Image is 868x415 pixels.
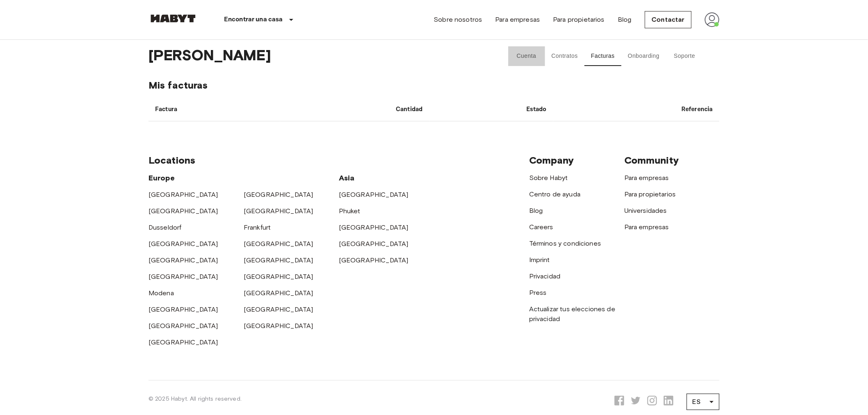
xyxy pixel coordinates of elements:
[244,207,313,215] a: [GEOGRAPHIC_DATA]
[529,256,550,264] a: Imprint
[553,98,720,121] th: Referencia
[339,256,409,264] a: [GEOGRAPHIC_DATA]
[244,289,313,297] a: [GEOGRAPHIC_DATA]
[529,272,561,280] a: Privacidad
[148,98,720,121] table: invoices table
[244,306,313,313] a: [GEOGRAPHIC_DATA]
[529,305,615,323] a: Actualizar tus elecciones de privacidad
[645,11,692,28] a: Contactar
[244,240,313,248] a: [GEOGRAPHIC_DATA]
[508,46,545,66] button: Cuenta
[666,46,703,66] button: Soporte
[529,174,568,182] a: Sobre Habyt
[339,223,409,231] a: [GEOGRAPHIC_DATA]
[148,191,218,198] a: [GEOGRAPHIC_DATA]
[529,289,547,296] a: Press
[148,79,720,91] span: Mis facturas
[148,395,242,402] span: © 2025 Habyt. All rights reserved.
[148,289,174,297] a: Modena
[545,46,585,66] button: Contratos
[148,240,218,248] a: [GEOGRAPHIC_DATA]
[529,207,543,214] a: Blog
[148,98,280,121] th: Factura
[624,174,669,182] a: Para empresas
[705,12,720,27] img: avatar
[529,154,574,166] span: Company
[529,223,553,231] a: Careers
[148,14,198,23] img: Habyt
[244,322,313,330] a: [GEOGRAPHIC_DATA]
[148,207,218,215] a: [GEOGRAPHIC_DATA]
[148,173,175,182] span: Europe
[244,223,271,231] a: Frankfurt
[585,46,621,66] button: Facturas
[529,190,580,198] a: Centro de ayuda
[339,207,361,215] a: Phuket
[148,256,218,264] a: [GEOGRAPHIC_DATA]
[339,240,409,248] a: [GEOGRAPHIC_DATA]
[529,239,601,247] a: Términos y condiciones
[624,207,667,214] a: Universidades
[618,15,632,25] a: Blog
[148,273,218,280] a: [GEOGRAPHIC_DATA]
[148,46,485,66] span: [PERSON_NAME]
[496,15,540,25] a: Para empresas
[621,46,666,66] button: Onboarding
[687,390,720,413] div: ES
[339,173,355,182] span: Asia
[148,306,218,313] a: [GEOGRAPHIC_DATA]
[429,98,553,121] th: Estado
[244,273,313,280] a: [GEOGRAPHIC_DATA]
[434,15,482,25] a: Sobre nosotros
[339,191,409,198] a: [GEOGRAPHIC_DATA]
[553,15,605,25] a: Para propietarios
[148,338,218,346] a: [GEOGRAPHIC_DATA]
[280,98,429,121] th: Cantidad
[624,223,669,231] a: Para empresas
[148,154,195,166] span: Locations
[224,15,283,25] p: Encontrar una casa
[244,191,313,198] a: [GEOGRAPHIC_DATA]
[148,223,182,231] a: Dusseldorf
[624,154,679,166] span: Community
[244,256,313,264] a: [GEOGRAPHIC_DATA]
[624,190,676,198] a: Para propietarios
[148,322,218,330] a: [GEOGRAPHIC_DATA]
